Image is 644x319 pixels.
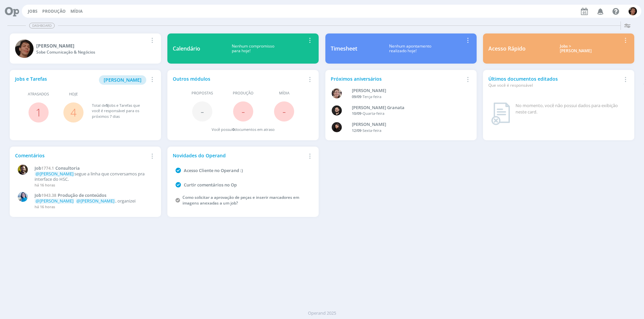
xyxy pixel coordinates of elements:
[488,82,621,88] div: Que você é responsável
[192,90,213,96] span: Propostas
[352,111,361,116] span: 10/09
[36,171,73,177] span: @[PERSON_NAME]
[69,91,78,97] span: Hoje
[15,75,148,85] div: Jobs e Tarefas
[279,90,289,96] span: Mídia
[99,75,146,85] button: [PERSON_NAME]
[332,88,342,98] img: A
[363,111,384,116] span: Quarta-feira
[36,42,148,49] div: Patrick
[173,45,200,53] div: Calendário
[363,128,381,133] span: Sexta-feira
[352,87,461,94] div: Aline Beatriz Jackisch
[182,194,299,206] a: Como solicitar a aprovação de peças e inserir marcadores em imagens anexadas a um job?
[325,33,477,64] a: TimesheetNenhum apontamentorealizado hoje!
[35,193,152,198] a: Job1943.38Produção de conteúdos
[531,44,621,54] div: Jobs > [PERSON_NAME]
[41,192,56,198] span: 1943.38
[18,192,28,202] img: E
[35,166,152,171] a: Job1774.1Consultoria
[35,171,152,182] p: segue a linha que conversamos pra interface do HSC.
[36,198,73,204] span: @[PERSON_NAME]
[331,75,464,82] div: Próximos aniversários
[76,198,114,204] span: @[PERSON_NAME]
[58,192,106,198] span: Produção de conteúdos
[352,94,361,99] span: 09/09
[41,165,54,171] span: 1774.1
[10,33,161,64] a: P[PERSON_NAME]Sobe Comunicação & Negócios
[42,8,66,14] a: Produção
[233,90,254,96] span: Produção
[28,91,49,97] span: Atrasados
[363,94,381,99] span: Terça-feira
[55,165,80,171] span: Consultoria
[282,104,286,118] span: -
[232,127,234,132] span: 0
[201,104,204,118] span: -
[40,9,68,14] button: Produção
[36,49,148,55] div: Sobe Comunicação & Negócios
[173,75,306,82] div: Outros módulos
[184,182,237,188] a: Curtir comentários no Op
[35,198,152,204] p: , organizei
[15,39,34,58] img: P
[92,103,149,119] div: Total de Jobs e Tarefas que você é responsável para os próximos 7 dias
[491,102,510,125] img: dashboard_not_found.png
[331,45,357,53] div: Timesheet
[241,104,245,118] span: -
[18,165,28,175] img: C
[104,77,142,83] span: [PERSON_NAME]
[488,45,526,53] div: Acesso Rápido
[26,9,40,14] button: Jobs
[629,7,637,15] img: P
[200,44,306,54] div: Nenhum compromisso para hoje!
[184,167,243,173] a: Acesso Cliente no Operand :)
[29,23,55,28] span: Dashboard
[35,204,55,209] span: há 16 horas
[99,76,146,83] a: [PERSON_NAME]
[36,105,42,119] a: 1
[35,182,55,187] span: há 16 horas
[628,5,637,17] button: P
[106,103,108,108] span: 5
[352,128,361,133] span: 12/09
[332,122,342,132] img: L
[173,152,306,159] div: Novidades do Operand
[352,121,461,128] div: Luana da Silva de Andrade
[332,105,342,115] img: B
[70,8,83,14] a: Mídia
[352,111,461,116] div: -
[15,152,148,159] div: Comentários
[212,127,275,133] div: Você possui documentos em atraso
[68,9,85,14] button: Mídia
[516,102,626,115] div: No momento, você não possui dados para exibição neste card.
[357,44,464,54] div: Nenhum apontamento realizado hoje!
[488,75,621,88] div: Últimos documentos editados
[28,8,38,14] a: Jobs
[70,105,76,119] a: 4
[352,128,461,134] div: -
[352,104,461,111] div: Bruno Corralo Granata
[352,94,461,100] div: -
